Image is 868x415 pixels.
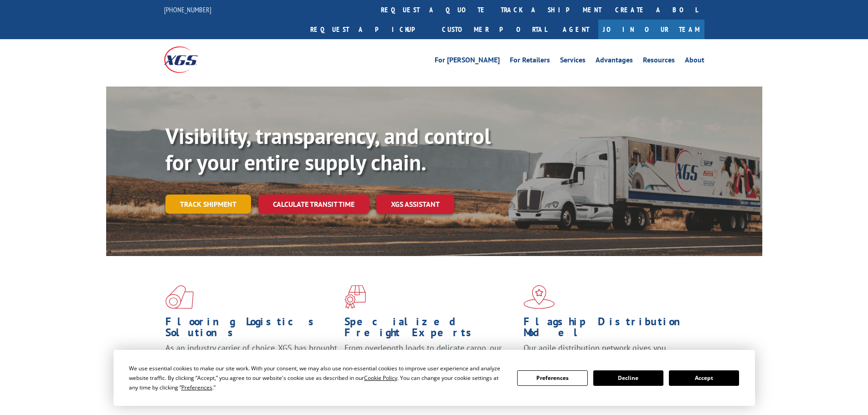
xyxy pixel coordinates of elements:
[129,364,506,392] div: We use essential cookies to make our site work. With your consent, we may also use non-essential ...
[303,20,435,39] a: Request a pickup
[435,20,554,39] a: Customer Portal
[643,56,675,67] a: Resources
[593,370,663,386] button: Decline
[554,20,598,39] a: Agent
[258,195,369,214] a: Calculate transit time
[596,56,633,67] a: Advantages
[517,370,587,386] button: Preferences
[165,343,337,375] span: As an industry carrier of choice, XGS has brought innovation and dedication to flooring logistics...
[165,122,491,176] b: Visibility, transparency, and control for your entire supply chain.
[165,195,251,214] a: Track shipment
[560,56,586,67] a: Services
[524,316,696,343] h1: Flagship Distribution Model
[685,56,704,67] a: About
[113,350,755,406] div: Cookie Consent Prompt
[364,374,397,382] span: Cookie Policy
[435,56,500,67] a: For [PERSON_NAME]
[344,285,366,309] img: xgs-icon-focused-on-flooring-red
[524,285,555,309] img: xgs-icon-flagship-distribution-model-red
[165,316,338,343] h1: Flooring Logistics Solutions
[598,20,704,39] a: Join Our Team
[669,370,739,386] button: Accept
[524,343,691,364] span: Our agile distribution network gives you nationwide inventory management on demand.
[165,285,194,309] img: xgs-icon-total-supply-chain-intelligence-red
[376,195,454,214] a: XGS ASSISTANT
[164,5,211,14] a: [PHONE_NUMBER]
[344,316,517,343] h1: Specialized Freight Experts
[510,56,550,67] a: For Retailers
[181,384,212,391] span: Preferences
[344,343,517,383] p: From overlength loads to delicate cargo, our experienced staff knows the best way to move your fr...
